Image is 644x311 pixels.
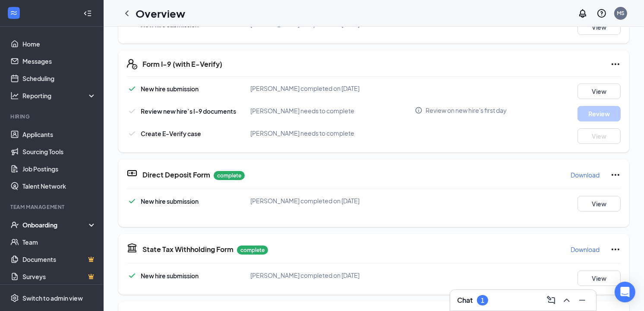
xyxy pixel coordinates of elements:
[22,294,83,302] div: Switch to admin view
[83,9,92,18] svg: Collapse
[22,53,96,70] a: Messages
[570,168,600,182] button: Download
[22,160,96,177] a: Job Postings
[127,196,137,206] svg: Checkmark
[560,293,574,307] button: ChevronUp
[22,126,96,143] a: Applicants
[546,295,556,305] svg: ComposeMessage
[214,171,245,180] p: complete
[10,113,95,120] div: Hiring
[142,170,210,180] h5: Direct Deposit Form
[22,35,96,53] a: Home
[22,233,96,251] a: Team
[457,295,473,305] h3: Chat
[142,59,222,69] h5: Form I-9 (with E-Verify)
[578,271,621,286] button: View
[127,84,137,94] svg: Checkmark
[142,245,234,254] h5: State Tax Withholding Form
[127,243,137,253] svg: TaxGovernmentIcon
[578,196,621,211] button: View
[22,91,97,100] div: Reporting
[127,106,137,116] svg: Checkmark
[10,91,19,100] svg: Analysis
[122,8,132,19] svg: ChevronLeft
[578,8,588,19] svg: Notifications
[617,9,625,17] div: MS
[22,70,96,87] a: Scheduling
[141,85,199,93] span: New hire submission
[10,294,19,302] svg: Settings
[610,59,621,69] svg: Ellipses
[10,203,95,211] div: Team Management
[578,84,621,99] button: View
[250,129,354,137] span: [PERSON_NAME] needs to complete
[597,8,607,19] svg: QuestionInfo
[22,143,96,160] a: Sourcing Tools
[481,297,484,304] div: 1
[9,9,18,17] svg: WorkstreamLogo
[615,282,635,302] div: Open Intercom Messenger
[250,271,360,279] span: [PERSON_NAME] completed on [DATE]
[22,177,96,195] a: Talent Network
[415,106,423,114] svg: Info
[250,197,360,205] span: [PERSON_NAME] completed on [DATE]
[610,170,621,180] svg: Ellipses
[141,107,236,115] span: Review new hire’s I-9 documents
[578,128,621,144] button: View
[127,128,137,139] svg: Checkmark
[577,295,587,305] svg: Minimize
[570,243,600,256] button: Download
[578,106,621,121] button: Review
[610,244,621,255] svg: Ellipses
[136,6,185,21] h1: Overview
[127,59,137,69] svg: FormI9EVerifyIcon
[426,106,507,115] span: Review on new hire's first day
[237,246,268,255] p: complete
[22,251,96,268] a: DocumentsCrown
[571,171,600,179] p: Download
[141,197,199,205] span: New hire submission
[127,168,137,178] svg: DirectDepositIcon
[571,245,600,254] p: Download
[141,130,201,137] span: Create E-Verify case
[250,107,354,115] span: [PERSON_NAME] needs to complete
[10,221,19,229] svg: UserCheck
[575,293,589,307] button: Minimize
[250,84,360,92] span: [PERSON_NAME] completed on [DATE]
[544,293,558,307] button: ComposeMessage
[22,221,89,229] div: Onboarding
[578,19,621,35] button: View
[127,271,137,281] svg: Checkmark
[141,272,199,280] span: New hire submission
[22,268,96,285] a: SurveysCrown
[562,295,572,305] svg: ChevronUp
